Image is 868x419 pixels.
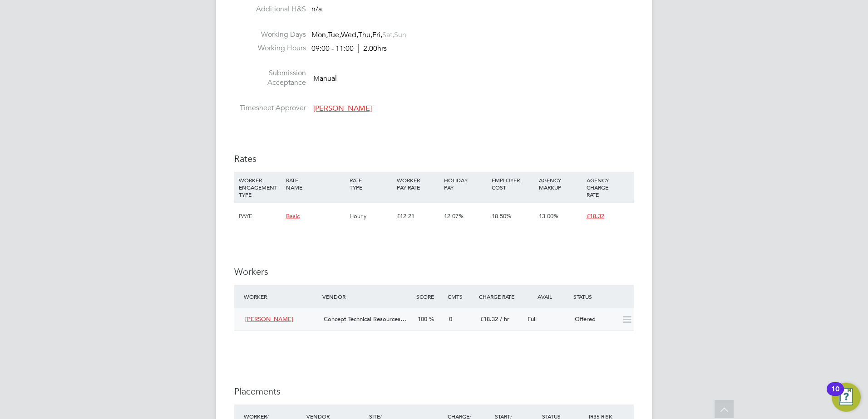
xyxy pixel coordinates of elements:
span: £18.32 [480,315,498,323]
div: RATE TYPE [347,172,395,195]
span: Tue, [328,30,341,39]
span: Mon, [311,30,328,39]
span: / hr [500,315,509,323]
div: RATE NAME [284,172,347,195]
span: Concept Technical Resources… [324,315,406,323]
div: WORKER PAY RATE [395,172,442,195]
span: 0 [449,315,452,323]
div: WORKER ENGAGEMENT TYPE [237,172,284,203]
span: Manual [313,74,337,83]
div: Score [414,288,445,305]
h3: Rates [234,153,634,165]
span: Fri, [372,30,382,39]
span: 18.50% [492,212,511,220]
div: 09:00 - 11:00 [311,44,387,54]
span: 2.00hrs [358,44,387,53]
div: HOLIDAY PAY [442,172,489,195]
label: Working Days [234,30,306,39]
label: Submission Acceptance [234,68,306,88]
label: Working Hours [234,44,306,53]
div: £12.21 [395,203,442,229]
h3: Workers [234,266,634,278]
div: Offered [571,312,618,327]
span: 100 [418,315,427,323]
span: n/a [311,5,322,14]
span: [PERSON_NAME] [313,104,372,113]
span: Wed, [341,30,358,39]
span: Thu, [358,30,372,39]
label: Additional H&S [234,5,306,14]
span: Sat, [382,30,394,39]
span: £18.32 [587,212,604,220]
div: Cmts [445,288,477,305]
div: EMPLOYER COST [489,172,537,195]
span: 12.07% [444,212,464,220]
div: Charge Rate [477,288,524,305]
span: Basic [286,212,300,220]
div: AGENCY CHARGE RATE [584,172,631,203]
span: Full [528,315,537,323]
div: Vendor [320,288,414,305]
div: Worker [242,288,320,305]
button: Open Resource Center, 10 new notifications [832,383,861,412]
label: Timesheet Approver [234,103,306,113]
div: AGENCY MARKUP [537,172,584,195]
div: PAYE [237,203,284,229]
div: Avail [524,288,571,305]
span: 13.00% [539,212,558,220]
div: Status [571,288,634,305]
h3: Placements [234,385,634,397]
div: Hourly [347,203,395,229]
div: 10 [831,389,839,401]
span: Sun [394,30,406,39]
span: [PERSON_NAME] [245,315,293,323]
